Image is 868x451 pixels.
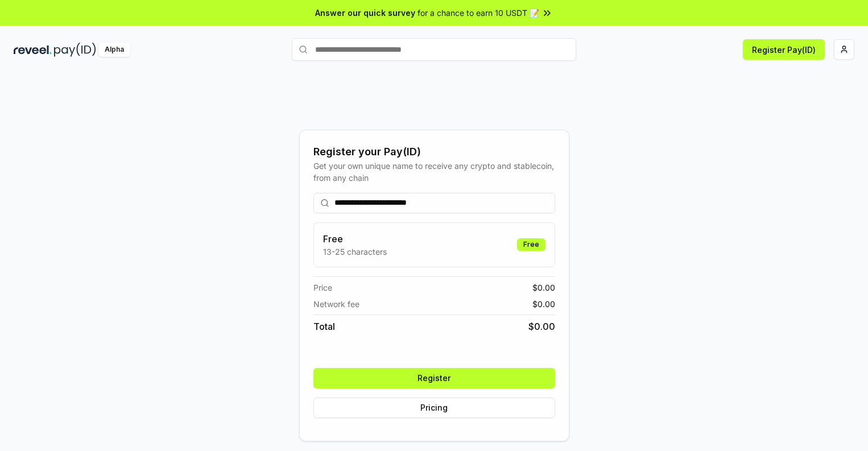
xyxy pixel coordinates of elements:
[54,43,96,57] img: pay_id
[313,144,555,160] div: Register your Pay(ID)
[532,282,555,293] span: $ 0.00
[323,232,387,246] h3: Free
[517,238,545,251] div: Free
[313,368,555,388] button: Register
[313,160,555,184] div: Get your own unique name to receive any crypto and stablecoin, from any chain
[313,398,555,418] button: Pricing
[532,298,555,310] span: $ 0.00
[418,7,539,19] span: for a chance to earn 10 USDT 📝
[323,246,387,258] p: 13-25 characters
[313,298,359,310] span: Network fee
[313,320,335,333] span: Total
[14,43,52,57] img: reveel_dark
[313,282,332,293] span: Price
[98,43,130,57] div: Alpha
[315,7,415,19] span: Answer our quick survey
[743,39,825,60] button: Register Pay(ID)
[528,320,555,333] span: $ 0.00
